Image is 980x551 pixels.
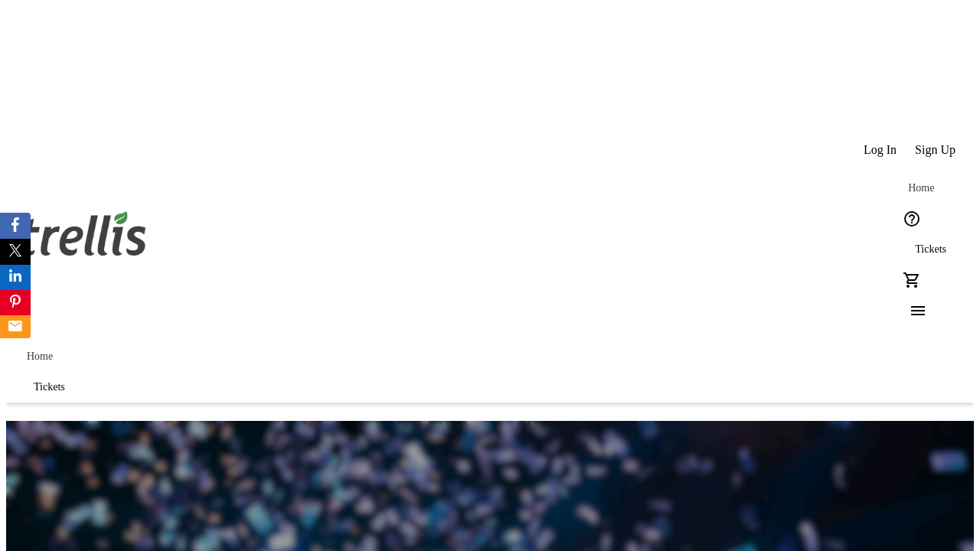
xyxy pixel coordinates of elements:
[15,372,83,403] a: Tickets
[34,381,65,393] span: Tickets
[906,135,965,165] button: Sign Up
[854,135,906,165] button: Log In
[897,265,927,295] button: Cart
[15,341,64,372] a: Home
[27,350,53,363] span: Home
[908,182,934,194] span: Home
[915,243,946,256] span: Tickets
[15,194,152,271] img: Orient E2E Organization xvgz8a6nbg's Logo
[915,143,955,157] span: Sign Up
[864,143,897,157] span: Log In
[897,173,946,204] a: Home
[897,234,965,265] a: Tickets
[897,295,927,326] button: Menu
[897,204,927,234] button: Help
